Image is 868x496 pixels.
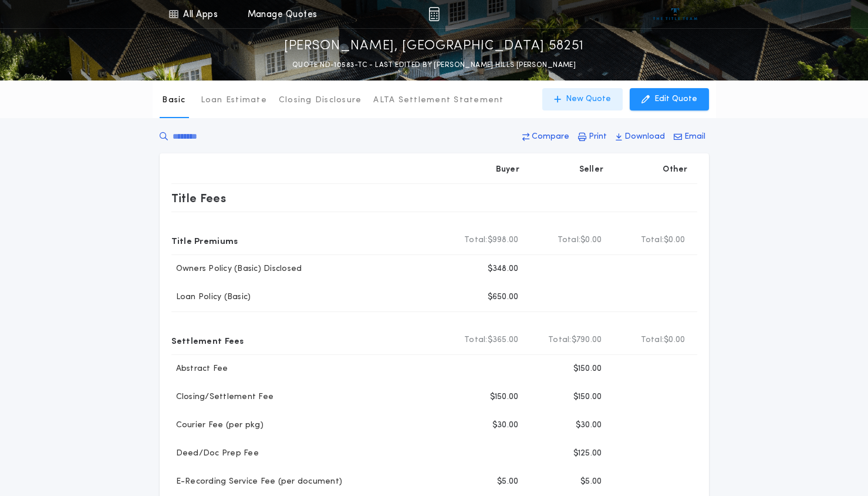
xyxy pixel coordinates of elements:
[496,164,519,176] p: Buyer
[573,448,602,460] p: $125.00
[292,59,576,71] p: QUOTE ND-10583-TC - LAST EDITED BY [PERSON_NAME] HILLS [PERSON_NAME]
[171,263,302,275] p: Owners Policy (Basic) Disclosed
[428,7,440,21] img: img
[558,234,581,246] b: Total:
[641,334,664,346] b: Total:
[532,131,569,143] p: Compare
[279,95,362,106] p: Closing Disclosure
[573,391,602,403] p: $150.00
[171,231,238,250] p: Title Premiums
[576,420,602,431] p: $30.00
[171,420,264,431] p: Courier Fee (per pkg)
[684,131,705,143] p: Email
[573,363,602,375] p: $150.00
[464,334,488,346] b: Total:
[162,95,185,106] p: Basic
[663,164,687,176] p: Other
[580,476,602,488] p: $5.00
[566,93,611,105] p: New Quote
[548,334,572,346] b: Total:
[630,88,709,110] button: Edit Quote
[171,476,343,488] p: E-Recording Service Fee (per document)
[373,95,504,106] p: ALTA Settlement Statement
[171,189,227,207] p: Title Fees
[488,291,519,303] p: $650.00
[171,291,251,303] p: Loan Policy (Basic)
[488,334,519,346] span: $365.00
[171,331,244,350] p: Settlement Fees
[653,8,697,20] img: vs-icon
[464,234,488,246] b: Total:
[575,126,610,148] button: Print
[542,88,623,110] button: New Quote
[171,448,259,460] p: Deed/Doc Prep Fee
[670,126,709,148] button: Email
[572,334,602,346] span: $790.00
[488,263,519,275] p: $348.00
[488,234,519,246] span: $998.00
[589,131,607,143] p: Print
[664,334,685,346] span: $0.00
[171,363,228,375] p: Abstract Fee
[579,164,604,176] p: Seller
[624,131,665,143] p: Download
[284,37,584,56] p: [PERSON_NAME], [GEOGRAPHIC_DATA] 58251
[612,126,668,148] button: Download
[490,391,519,403] p: $150.00
[497,476,518,488] p: $5.00
[641,234,664,246] b: Total:
[580,234,602,246] span: $0.00
[171,391,274,403] p: Closing/Settlement Fee
[201,95,267,106] p: Loan Estimate
[664,234,685,246] span: $0.00
[519,126,573,148] button: Compare
[654,93,697,105] p: Edit Quote
[492,420,519,431] p: $30.00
